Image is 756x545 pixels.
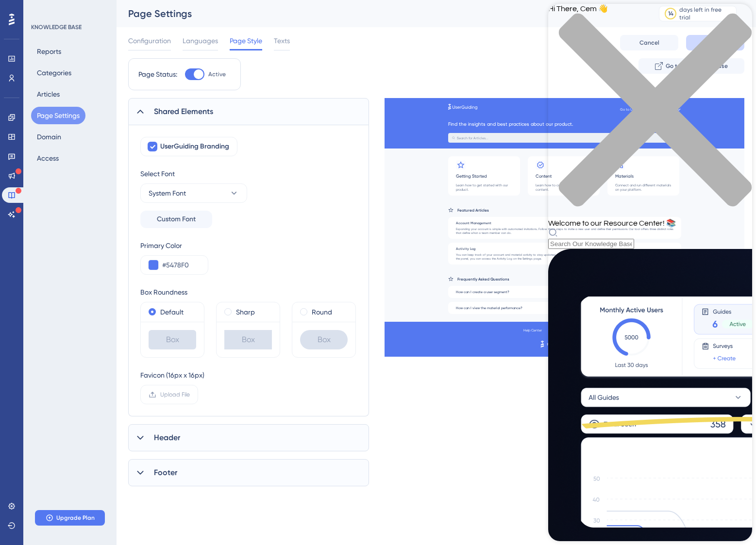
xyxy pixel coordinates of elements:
[274,35,290,47] span: Texts
[140,183,247,203] button: System Font
[31,128,67,146] button: Domain
[128,7,635,20] div: Page Settings
[140,211,212,228] button: Custom Font
[6,6,23,23] img: launcher-image-alternative-text
[300,330,348,349] div: Box
[236,306,255,318] label: Sharp
[31,43,67,60] button: Reports
[160,141,229,152] span: UserGuiding Branding
[154,467,177,479] span: Footer
[31,85,66,103] button: Articles
[31,23,82,31] div: KNOWLEDGE BASE
[31,64,77,82] button: Categories
[224,330,272,349] div: Box
[157,214,196,225] span: Custom Font
[3,3,26,26] button: Open AI Assistant Launcher
[31,107,85,124] button: Page Settings
[149,330,196,349] div: Box
[140,240,208,251] div: Primary Color
[149,187,186,199] span: System Font
[208,70,226,78] span: Active
[23,2,61,14] span: Need Help?
[140,286,356,298] div: Box Roundness
[128,35,171,47] span: Configuration
[56,514,95,522] span: Upgrade Plan
[183,35,218,47] span: Languages
[140,168,247,180] div: Select Font
[160,306,184,318] label: Default
[35,510,105,526] button: Upgrade Plan
[140,369,204,381] div: Favicon (16px x 16px)
[154,106,213,117] span: Shared Elements
[230,35,262,47] span: Page Style
[160,391,190,398] span: Upload File
[31,149,65,167] button: Access
[312,306,332,318] label: Round
[154,432,180,444] span: Header
[138,68,177,80] div: Page Status:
